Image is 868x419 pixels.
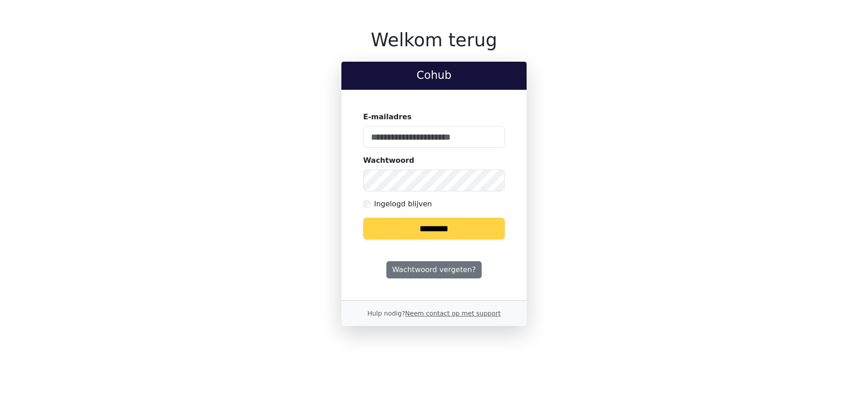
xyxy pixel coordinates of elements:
h2: Cohub [349,69,519,82]
label: Ingelogd blijven [374,199,432,209]
a: Neem contact op met support [405,310,500,317]
small: Hulp nodig? [367,310,501,317]
label: Wachtwoord [363,155,414,166]
a: Wachtwoord vergeten? [386,261,482,278]
h1: Welkom terug [341,29,527,51]
label: E-mailadres [363,112,412,122]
